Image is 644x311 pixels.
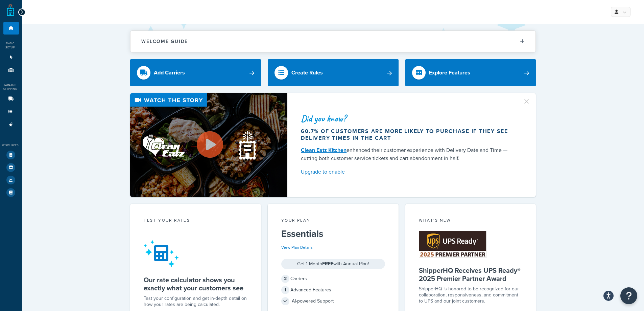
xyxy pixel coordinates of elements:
div: Add Carriers [154,68,185,77]
li: Websites [3,51,19,64]
button: Open Resource Center [620,287,637,304]
div: Test your rates [144,217,247,225]
div: Did you know? [301,114,515,123]
button: Welcome Guide [130,31,535,52]
a: Clean Eatz Kitchen [301,146,347,154]
li: Help Docs [3,186,19,199]
li: Origins [3,64,19,76]
div: Explore Features [429,68,470,77]
li: Advanced Features [3,118,19,131]
div: AI-powered Support [281,296,385,306]
div: Create Rules [291,68,323,77]
h5: ShipperHQ Receives UPS Ready® 2025 Premier Partner Award [419,266,523,283]
img: Video thumbnail [130,93,287,197]
div: Get 1 Month with Annual Plan! [281,259,385,269]
li: Marketplace [3,161,19,174]
div: Advanced Features [281,285,385,295]
li: Analytics [3,174,19,186]
li: Shipping Rules [3,106,19,118]
a: Upgrade to enable [301,167,515,177]
div: 60.7% of customers are more likely to purchase if they see delivery times in the cart [301,128,515,141]
li: Carriers [3,93,19,105]
h5: Essentials [281,228,385,239]
li: Dashboard [3,22,19,35]
div: Your Plan [281,217,385,225]
a: View Plan Details [281,244,313,250]
p: ShipperHQ is honored to be recognized for our collaboration, responsiveness, and commitment to UP... [419,286,523,304]
div: What's New [419,217,523,225]
li: Test Your Rates [3,149,19,161]
strong: FREE [322,260,333,267]
h2: Welcome Guide [141,39,188,44]
a: Create Rules [268,59,399,86]
a: Explore Features [405,59,536,86]
h5: Our rate calculator shows you exactly what your customers see [144,276,247,292]
div: Test your configuration and get in-depth detail on how your rates are being calculated. [144,295,247,308]
a: Add Carriers [130,59,261,86]
div: Carriers [281,274,385,284]
span: 1 [281,286,289,294]
div: enhanced their customer experience with Delivery Date and Time — cutting both customer service ti... [301,146,515,162]
span: 2 [281,275,289,283]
